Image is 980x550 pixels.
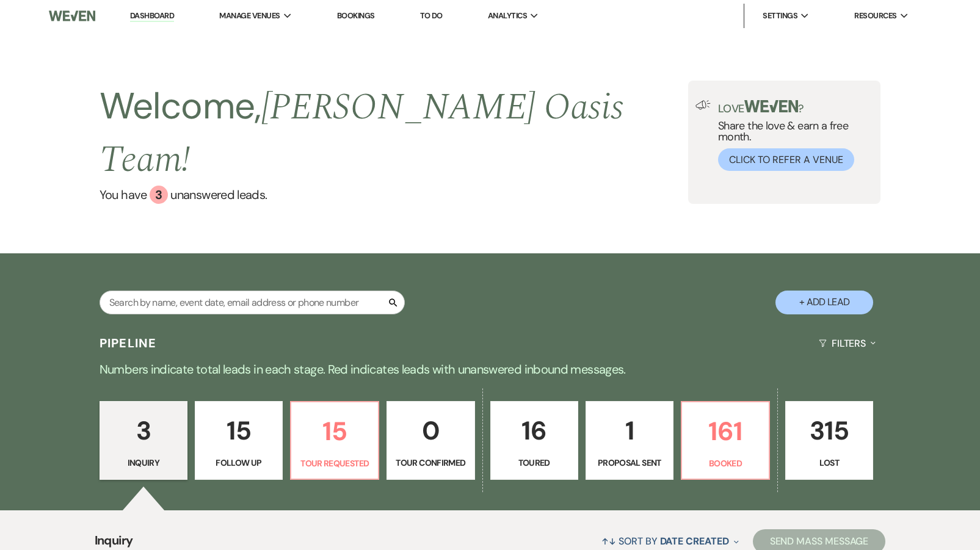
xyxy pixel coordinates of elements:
[100,81,688,186] h2: Welcome,
[420,10,443,21] a: To Do
[100,291,405,314] input: Search by name, event date, email address or phone number
[490,401,578,480] a: 16Toured
[150,186,168,204] div: 3
[689,411,761,452] p: 161
[711,100,873,171] div: Share the love & earn a free month.
[593,410,666,451] p: 1
[337,10,375,21] a: Bookings
[660,535,729,548] span: Date Created
[107,456,180,469] p: Inquiry
[100,335,157,352] h3: Pipeline
[718,100,873,114] p: Love ?
[290,401,379,480] a: 15Tour Requested
[299,457,371,470] p: Tour Requested
[203,456,275,469] p: Follow Up
[681,401,770,480] a: 161Booked
[586,401,673,480] a: 1Proposal Sent
[601,535,616,548] span: ↑↓
[763,10,797,22] span: Settings
[299,411,371,452] p: 15
[394,410,466,451] p: 0
[130,10,174,22] a: Dashboard
[793,456,865,469] p: Lost
[744,100,799,112] img: weven-logo-green.svg
[785,401,873,480] a: 315Lost
[100,401,187,480] a: 3Inquiry
[51,360,930,379] p: Numbers indicate total leads in each stage. Red indicates leads with unanswered inbound messages.
[498,456,570,469] p: Toured
[718,148,854,171] button: Click to Refer a Venue
[219,10,280,22] span: Manage Venues
[695,100,711,110] img: loud-speaker-illustration.svg
[100,79,624,188] span: [PERSON_NAME] Oasis Team !
[814,327,880,360] button: Filters
[107,410,180,451] p: 3
[593,456,666,469] p: Proposal Sent
[498,410,570,451] p: 16
[488,10,527,22] span: Analytics
[689,457,761,470] p: Booked
[394,456,466,469] p: Tour Confirmed
[854,10,896,22] span: Resources
[775,291,873,314] button: + Add Lead
[387,401,474,480] a: 0Tour Confirmed
[100,186,688,204] a: You have 3 unanswered leads.
[203,410,275,451] p: 15
[793,410,865,451] p: 315
[195,401,283,480] a: 15Follow Up
[49,3,95,29] img: Weven Logo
